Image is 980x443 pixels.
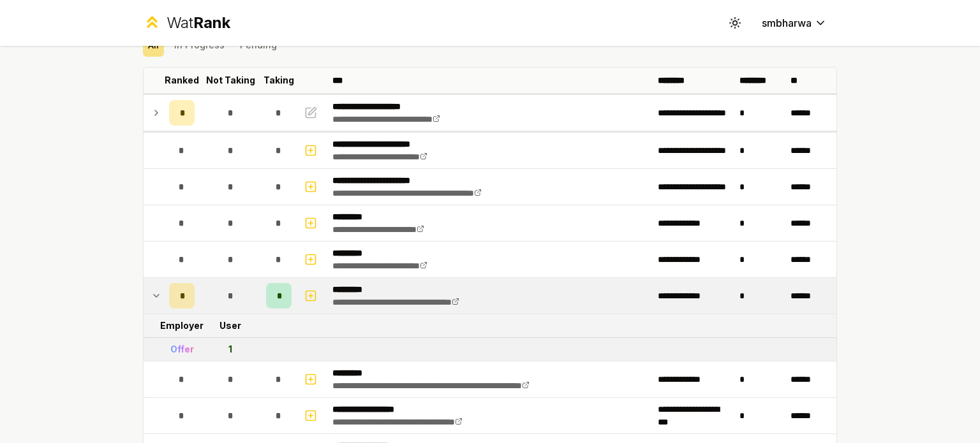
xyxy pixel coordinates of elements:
[170,343,194,356] div: Offer
[228,343,232,356] div: 1
[206,74,255,87] p: Not Taking
[143,13,230,33] a: WatRank
[752,11,837,34] button: smbharwa
[164,314,200,337] td: Employer
[165,74,199,87] p: Ranked
[167,13,230,33] div: Wat
[264,74,294,87] p: Taking
[200,314,261,337] td: User
[193,13,230,32] span: Rank
[762,15,812,31] span: smbharwa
